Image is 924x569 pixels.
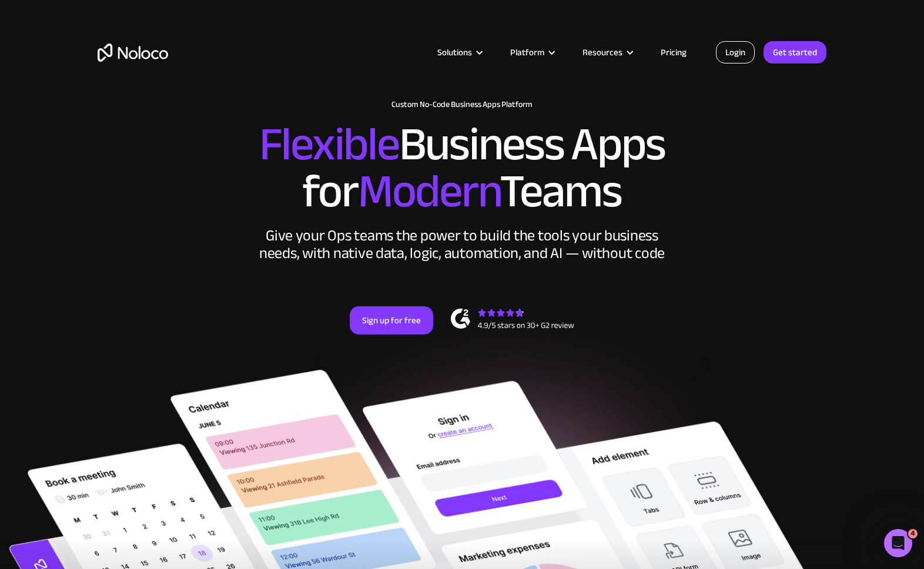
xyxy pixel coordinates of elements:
a: home [98,43,168,62]
div: Resources [568,45,646,60]
div: Give your Ops teams the power to build the tools your business needs, with native data, logic, au... [256,227,668,262]
span: 4 [908,529,918,538]
div: Platform [496,45,568,60]
a: Pricing [646,45,701,60]
span: Flexible [259,101,399,188]
div: Resources [582,45,622,60]
div: Solutions [423,45,496,60]
a: Get started [764,41,826,63]
div: Solutions [437,45,472,60]
span: Modern [358,148,500,235]
h2: Business Apps for Teams [98,121,826,215]
div: Platform [510,45,544,60]
iframe: Intercom live chat [884,529,912,557]
a: Sign up for free [350,306,433,334]
a: Login [716,41,755,63]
